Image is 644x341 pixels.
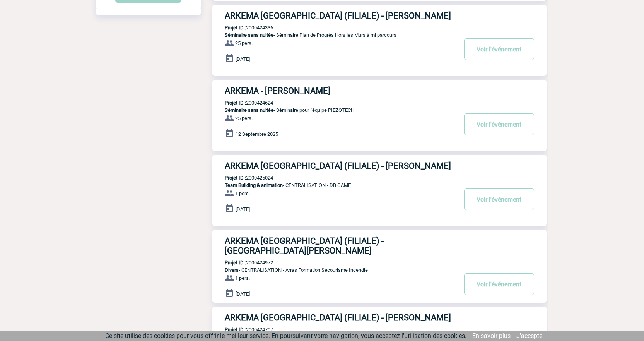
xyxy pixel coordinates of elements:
p: - CENTRALISATION - Arras Formation Secourisme Incendie [212,267,457,273]
button: Voir l'événement [464,38,534,60]
p: 2000424972 [212,260,273,266]
a: J'accepte [516,332,542,339]
span: 25 pers. [235,115,253,121]
h3: ARKEMA - [PERSON_NAME] [225,86,457,96]
span: [DATE] [236,291,250,297]
span: 1 pers. [235,275,250,281]
b: Projet ID : [225,260,246,266]
button: Voir l'événement [464,113,534,135]
button: Voir l'événement [464,273,534,295]
a: En savoir plus [472,332,511,339]
b: Projet ID : [225,175,246,181]
p: 2000425024 [212,175,273,181]
h3: ARKEMA [GEOGRAPHIC_DATA] (FILIALE) - [GEOGRAPHIC_DATA][PERSON_NAME] [225,236,457,255]
span: 25 pers. [235,40,253,46]
span: Séminaire sans nuitée [225,107,273,113]
b: Projet ID : [225,327,246,332]
p: 2000424707 [212,327,273,332]
button: Voir l'événement [464,188,534,210]
b: Projet ID : [225,100,246,106]
p: 2000424624 [212,100,273,106]
span: 1 pers. [235,190,250,196]
a: ARKEMA [GEOGRAPHIC_DATA] (FILIALE) - [GEOGRAPHIC_DATA][PERSON_NAME] [212,236,547,255]
p: - Séminaire pour l'équipe PIEZOTECH [212,107,457,113]
a: ARKEMA [GEOGRAPHIC_DATA] (FILIALE) - [PERSON_NAME] [212,313,547,322]
a: ARKEMA [GEOGRAPHIC_DATA] (FILIALE) - [PERSON_NAME] [212,11,547,21]
p: 2000424336 [212,25,273,31]
a: ARKEMA - [PERSON_NAME] [212,86,547,96]
a: ARKEMA [GEOGRAPHIC_DATA] (FILIALE) - [PERSON_NAME] [212,161,547,171]
h3: ARKEMA [GEOGRAPHIC_DATA] (FILIALE) - [PERSON_NAME] [225,161,457,171]
h3: ARKEMA [GEOGRAPHIC_DATA] (FILIALE) - [PERSON_NAME] [225,11,457,21]
span: Séminaire sans nuitée [225,32,273,38]
span: Divers [225,267,239,273]
span: Team Building & animation [225,182,283,188]
b: Projet ID : [225,25,246,31]
span: Ce site utilise des cookies pour vous offrir le meilleur service. En poursuivant votre navigation... [105,332,466,339]
h3: ARKEMA [GEOGRAPHIC_DATA] (FILIALE) - [PERSON_NAME] [225,313,457,322]
p: - CENTRALISATION - DB GAME [212,182,457,188]
p: - Séminaire Plan de Progrès Hors les Murs à mi parcours [212,32,457,38]
span: [DATE] [236,206,250,212]
span: [DATE] [236,56,250,62]
span: 12 Septembre 2025 [236,131,278,137]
